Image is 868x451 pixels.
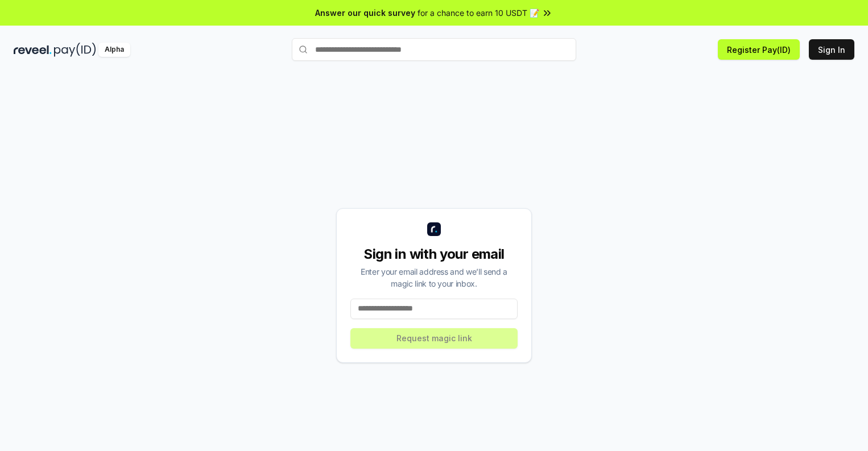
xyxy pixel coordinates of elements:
img: pay_id [54,43,96,57]
div: Sign in with your email [350,245,518,263]
button: Register Pay(ID) [718,39,800,60]
button: Sign In [809,39,854,60]
div: Alpha [98,43,130,57]
span: for a chance to earn 10 USDT 📝 [418,7,539,19]
div: Enter your email address and we’ll send a magic link to your inbox. [350,266,518,289]
span: Answer our quick survey [315,7,415,19]
img: reveel_dark [14,43,52,57]
img: logo_small [427,222,441,236]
